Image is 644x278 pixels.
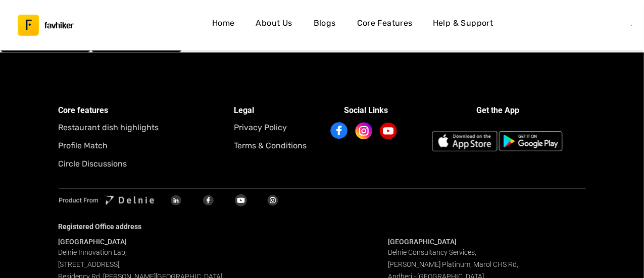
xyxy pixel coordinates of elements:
img: App Store [432,121,498,162]
img: YouTube [235,194,247,206]
img: Instagram [354,121,374,141]
h5: Registered Office address [59,220,586,233]
h4: About Us [256,17,292,30]
a: LinkedIn [160,195,192,204]
h5: Profile Match [59,139,234,152]
h3: Get the App [404,104,592,117]
h3: favhiker [44,22,74,29]
a: YouTube [381,121,401,141]
h4: Legal [234,104,322,117]
img: LinkedIn [171,195,181,205]
h5: Restaurant dish highlights [59,121,234,134]
h5: Circle Discussions [59,157,234,171]
h4: Help & Support [433,17,493,30]
a: Privacy Policy [234,121,322,134]
a: Core Features [353,14,417,37]
h4: Core features [59,104,234,117]
h4: [GEOGRAPHIC_DATA] [59,237,257,246]
img: Facebook [330,122,348,139]
img: Delnie [59,195,160,206]
h4: [GEOGRAPHIC_DATA] [388,237,586,246]
a: About Us [252,14,296,37]
img: Facebook [203,195,214,206]
img: Instagram [267,194,279,206]
h5: Terms & Conditions [234,139,322,152]
h4: Home [212,17,235,30]
h4: Social Links [322,104,410,117]
a: Blogs [309,14,341,37]
a: YouTube [225,195,257,204]
a: Facebook [331,121,351,141]
a: Instagram [257,195,289,204]
a: Instagram [356,121,376,141]
button: Help & Support [429,14,498,37]
h4: Blogs [314,17,336,30]
h4: Core Features [357,17,413,30]
a: Home [207,14,239,37]
img: Google Play [499,131,563,151]
a: Facebook [192,195,225,204]
img: YouTube [380,123,397,139]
